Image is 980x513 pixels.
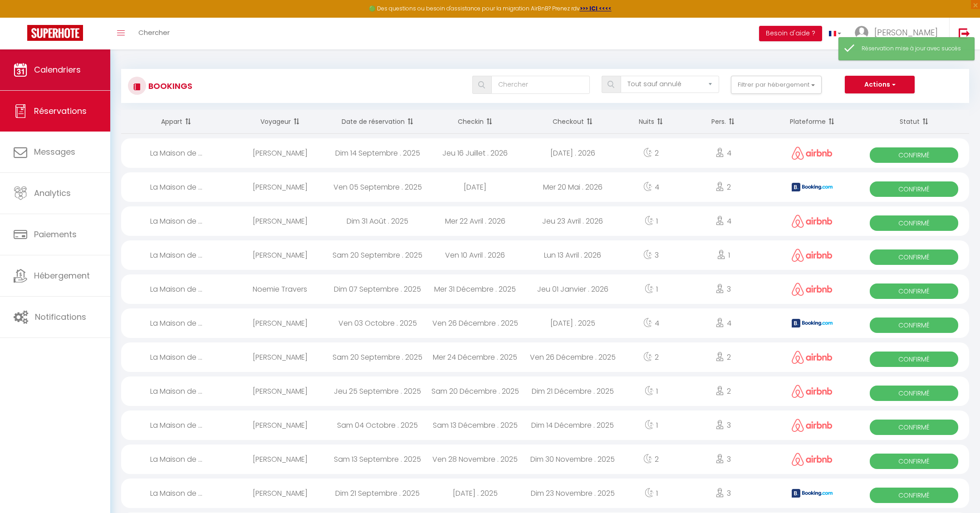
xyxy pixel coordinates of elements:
th: Sort by channel [765,110,859,134]
th: Sort by checkout [524,110,622,134]
th: Sort by checkin [426,110,524,134]
img: ... [855,26,868,39]
button: Filtrer par hébergement [731,76,822,94]
img: logout [959,28,970,39]
span: Chercher [138,28,170,37]
span: Paiements [34,229,77,240]
button: Besoin d'aide ? [759,26,822,41]
span: Calendriers [34,64,81,75]
span: Hébergement [34,270,90,281]
th: Sort by status [859,110,969,134]
th: Sort by nights [622,110,681,134]
button: Actions [845,76,915,94]
span: Analytics [34,187,71,199]
input: Chercher [491,76,590,94]
span: [PERSON_NAME] [874,27,938,38]
div: Réservation mise à jour avec succès [862,44,965,53]
th: Sort by guest [231,110,329,134]
a: ... [PERSON_NAME] [848,18,949,49]
h3: Bookings [146,76,192,96]
span: Notifications [35,311,86,322]
th: Sort by booking date [329,110,426,134]
span: Réservations [34,105,87,117]
th: Sort by rentals [121,110,231,134]
span: Messages [34,146,75,157]
th: Sort by people [681,110,766,134]
a: Chercher [132,18,176,49]
img: Super Booking [27,25,83,41]
a: >>> ICI <<<< [580,5,612,12]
